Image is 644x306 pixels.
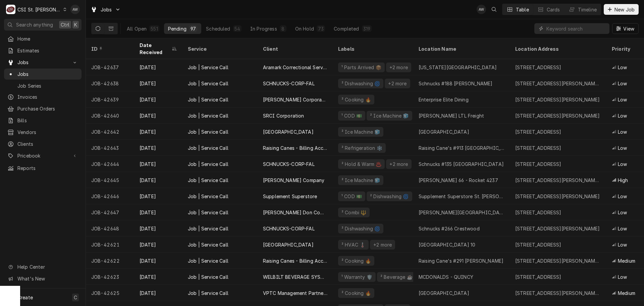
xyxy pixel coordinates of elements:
[70,5,80,14] div: AW
[188,273,228,280] div: Job | Service Call
[188,80,228,87] div: Job | Service Call
[263,193,317,200] div: Supplement Superstore
[419,96,469,103] div: Enterprise Elite Dining
[419,209,504,216] div: [PERSON_NAME][GEOGRAPHIC_DATA]
[86,253,134,269] div: JOB-42622
[515,225,600,232] div: [STREET_ADDRESS][PERSON_NAME]
[86,59,134,75] div: JOB-42637
[419,144,504,151] div: Raising Cane's #913 [GEOGRAPHIC_DATA]
[281,25,285,32] div: 8
[188,64,228,71] div: Job | Service Call
[86,269,134,285] div: JOB-42623
[134,172,182,188] div: [DATE]
[134,253,182,269] div: [DATE]
[263,273,327,280] div: WELBILT BEVERAGE SYSTEMS
[516,6,529,13] div: Table
[4,103,82,114] a: Purchase Orders
[341,96,372,103] div: ² Cooking 🔥
[515,144,561,151] div: [STREET_ADDRESS]
[188,193,228,200] div: Job | Service Call
[191,25,196,32] div: 97
[188,96,228,103] div: Job | Service Call
[4,45,82,56] a: Estimates
[86,188,134,204] div: JOB-42646
[188,225,228,232] div: Job | Service Call
[4,138,82,149] a: Clients
[4,57,82,68] a: Go to Jobs
[86,236,134,253] div: JOB-42621
[618,209,627,216] span: Low
[4,163,82,174] a: Reports
[263,112,304,119] div: SRCI Corporation
[134,140,182,156] div: [DATE]
[618,96,627,103] span: Low
[419,128,469,135] div: [GEOGRAPHIC_DATA]
[515,45,600,52] div: Location Address
[604,4,639,15] button: New Job
[86,75,134,91] div: JOB-42638
[515,96,600,103] div: [STREET_ADDRESS][PERSON_NAME]
[206,25,230,32] div: Scheduled
[334,25,359,32] div: Completed
[515,193,600,200] div: [STREET_ADDRESS][PERSON_NAME]
[419,290,469,297] div: [GEOGRAPHIC_DATA]
[4,33,82,44] a: Home
[546,23,606,34] input: Keyword search
[263,80,315,87] div: SCHNUCKS-CORP-FAL
[547,6,560,13] div: Cards
[341,209,367,216] div: ² Combi 🔱
[134,124,182,140] div: [DATE]
[134,269,182,285] div: [DATE]
[17,6,61,13] div: CSI St. [PERSON_NAME]
[101,6,112,13] span: Jobs
[263,64,327,71] div: Aramark Correctional Services
[341,80,381,87] div: ² Dishwashing 🌀
[515,112,600,119] div: [STREET_ADDRESS][PERSON_NAME]
[17,152,68,159] span: Pricebook
[86,107,134,124] div: JOB-42640
[341,241,366,248] div: ² HVAC 🌡️
[515,290,601,297] div: [STREET_ADDRESS][PERSON_NAME][US_STATE]
[134,204,182,220] div: [DATE]
[515,241,561,248] div: [STREET_ADDRESS]
[263,45,326,52] div: Client
[263,209,327,216] div: [PERSON_NAME] Don Company
[17,93,78,100] span: Invoices
[134,236,182,253] div: [DATE]
[419,45,503,52] div: Location Name
[489,4,499,15] button: Open search
[17,263,77,270] span: Help Center
[188,45,251,52] div: Service
[188,241,228,248] div: Job | Service Call
[188,144,228,151] div: Job | Service Call
[134,107,182,124] div: [DATE]
[369,112,409,119] div: ² Ice Machine 🧊
[263,257,327,264] div: Raising Canes - Billing Account
[515,257,601,264] div: [STREET_ADDRESS][PERSON_NAME][PERSON_NAME]
[188,128,228,135] div: Job | Service Call
[263,144,327,151] div: Raising Canes - Billing Account
[17,165,78,172] span: Reports
[373,241,392,248] div: +2 more
[341,273,373,280] div: ¹ Warranty 🛡️
[134,75,182,91] div: [DATE]
[6,5,15,14] div: C
[86,285,134,301] div: JOB-42625
[618,290,635,297] span: Medium
[419,80,492,87] div: Schnucks #188 [PERSON_NAME]
[419,193,504,200] div: Supplement Superstore St. [PERSON_NAME]
[618,161,627,168] span: Low
[515,64,561,71] div: [STREET_ADDRESS]
[86,172,134,188] div: JOB-42645
[17,275,77,282] span: What's New
[4,19,82,31] button: Search anythingCtrlK
[17,295,33,300] span: Create
[86,156,134,172] div: JOB-42644
[419,64,497,71] div: [US_STATE][GEOGRAPHIC_DATA]
[188,112,228,119] div: Job | Service Call
[363,25,370,32] div: 319
[188,290,228,297] div: Job | Service Call
[419,112,484,119] div: [PERSON_NAME] LTL Freight
[4,261,82,272] a: Go to Help Center
[17,71,78,78] span: Jobs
